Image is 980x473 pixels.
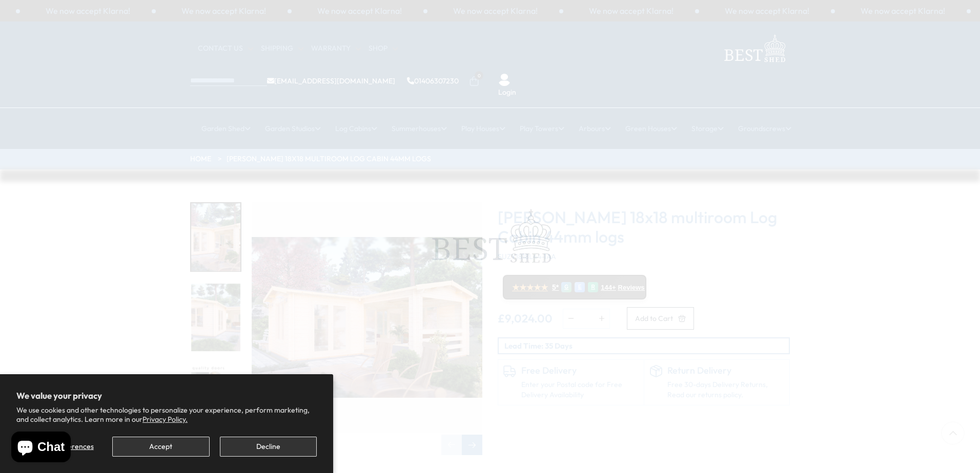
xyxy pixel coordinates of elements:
[16,405,317,424] p: We use cookies and other technologies to personalize your experience, perform marketing, and coll...
[16,391,317,401] h2: We value your privacy
[112,437,209,457] button: Accept
[8,432,74,465] inbox-online-store-chat: Shopify online store chat
[220,437,317,457] button: Decline
[142,415,188,424] a: Privacy Policy.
